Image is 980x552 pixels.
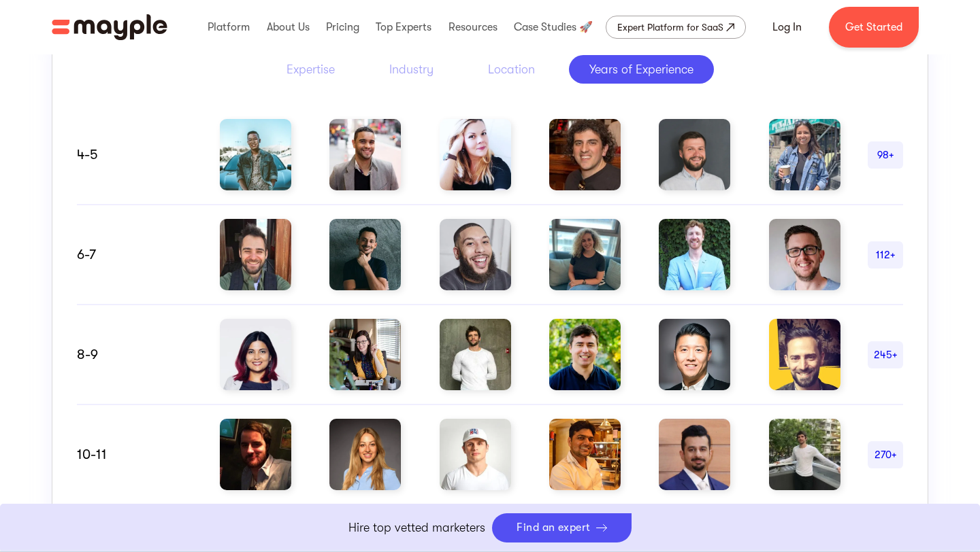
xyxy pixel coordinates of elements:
div: Platform [204,5,253,49]
div: Pricing [323,5,363,49]
a: Expert Platform for SaaS [606,16,746,39]
div: Expert Platform for SaaS [617,19,723,35]
a: home [52,14,167,40]
div: 6-7 [77,247,193,263]
div: Top Experts [372,5,435,49]
div: 98+ [868,147,903,163]
a: Get Started [829,7,919,48]
div: 112+ [868,247,903,263]
div: Years of Experience [589,61,693,77]
a: Log In [756,11,818,44]
div: Expertise [287,61,335,77]
img: Mayple logo [52,14,167,40]
div: 10-11 [77,447,193,463]
div: Resources [445,5,501,49]
div: 4-5 [77,147,193,163]
div: Location [488,61,535,77]
div: 270+ [868,447,903,463]
div: Industry [389,61,434,77]
div: About Us [263,5,313,49]
div: 245+ [868,347,903,363]
div: 8-9 [77,347,193,363]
